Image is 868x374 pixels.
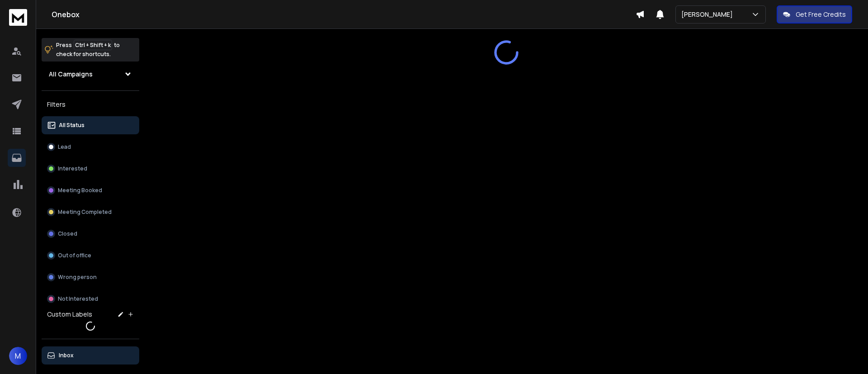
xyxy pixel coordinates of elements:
[42,98,139,111] h3: Filters
[681,10,736,19] p: [PERSON_NAME]
[42,65,139,83] button: All Campaigns
[58,143,71,151] p: Lead
[59,122,85,129] p: All Status
[42,181,139,199] button: Meeting Booked
[42,346,139,365] button: Inbox
[74,40,112,50] span: Ctrl + Shift + k
[59,352,74,359] p: Inbox
[42,138,139,156] button: Lead
[42,225,139,243] button: Closed
[42,246,139,265] button: Out of office
[58,187,102,194] p: Meeting Booked
[42,290,139,308] button: Not Interested
[49,70,93,79] h1: All Campaigns
[47,310,92,319] h3: Custom Labels
[58,252,91,259] p: Out of office
[777,5,852,24] button: Get Free Credits
[9,9,27,26] img: logo
[796,10,846,19] p: Get Free Credits
[56,41,120,59] p: Press to check for shortcuts.
[42,203,139,221] button: Meeting Completed
[58,230,77,237] p: Closed
[52,9,636,20] h1: Onebox
[58,274,97,281] p: Wrong person
[58,165,87,172] p: Interested
[58,295,98,303] p: Not Interested
[42,160,139,178] button: Interested
[9,347,27,365] button: M
[42,116,139,134] button: All Status
[58,208,112,216] p: Meeting Completed
[42,268,139,286] button: Wrong person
